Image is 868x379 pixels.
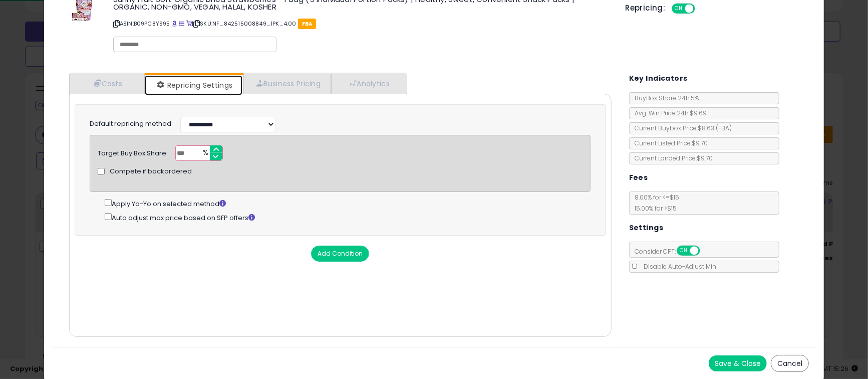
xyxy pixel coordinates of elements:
span: Current Landed Price: $9.70 [630,154,713,162]
a: BuyBox page [172,20,177,28]
a: Business Pricing [243,73,331,94]
span: Compete if backordered [110,167,192,176]
span: 8.00 % for <= $15 [630,193,679,213]
button: Add Condition [311,246,369,262]
span: OFF [698,247,714,255]
a: Repricing Settings [145,75,243,95]
span: BuyBox Share 24h: 5% [630,94,699,102]
button: Cancel [771,355,809,372]
label: Default repricing method: [90,119,173,129]
span: Consider CPT: [630,247,713,256]
span: OFF [693,5,709,13]
h5: Settings [629,222,663,234]
p: ASIN: B09PC8YS95 | SKU: NF_842515008849_1PK_4.00 [113,16,611,32]
div: Target Buy Box Share: [98,145,168,158]
span: FBA [298,19,317,29]
a: Costs [70,73,145,94]
a: All offer listings [179,20,184,28]
span: ON [673,5,685,13]
div: Auto adjust max price based on SFP offers [105,211,591,223]
span: Avg. Win Price 24h: $9.69 [630,109,707,117]
span: ON [678,247,690,255]
span: % [197,146,213,161]
h5: Key Indicators [629,72,688,85]
span: Disable Auto-Adjust Min [639,262,716,271]
span: Current Buybox Price: [630,124,732,132]
h5: Fees [629,171,648,184]
span: Current Listed Price: $9.70 [630,139,708,147]
span: 15.00 % for > $15 [630,204,677,213]
div: Apply Yo-Yo on selected method [105,197,591,209]
a: Analytics [331,73,405,94]
h5: Repricing: [625,4,665,12]
a: Your listing only [186,20,192,28]
span: $8.63 [698,124,732,132]
span: ( FBA ) [716,124,732,132]
button: Save & Close [709,355,767,371]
